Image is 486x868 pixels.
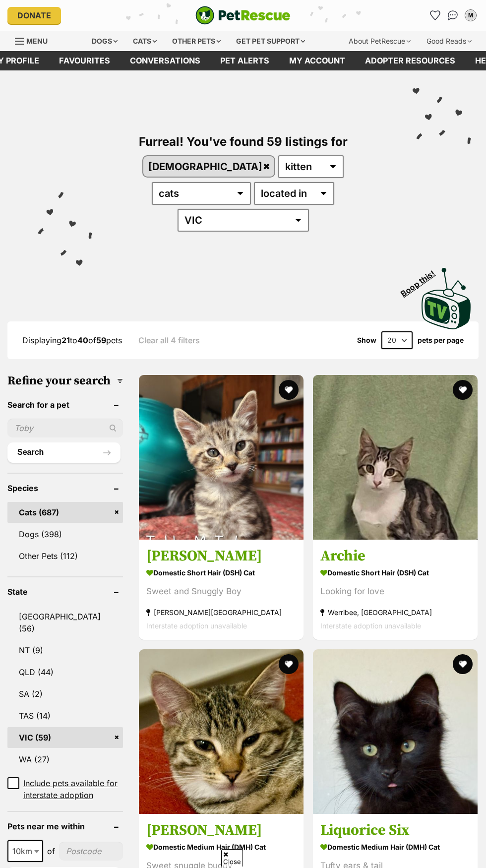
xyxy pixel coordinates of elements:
[139,649,304,814] img: Sheldon Six - Domestic Medium Hair (DMH) Cat
[7,840,43,862] span: 10km
[355,51,465,70] a: Adopter resources
[22,335,122,345] span: Displaying to of pets
[7,705,123,726] a: TAS (14)
[7,683,123,704] a: SA (2)
[448,10,458,20] img: chat-41dd97257d64d25036548639549fe6c8038ab92f7586957e7f3b1b290dea8141.svg
[7,822,123,831] header: Pets near me within
[59,842,123,861] input: postcode
[313,649,478,814] img: Liquorice Six - Domestic Medium Hair (DMH) Cat
[7,727,123,748] a: VIC (59)
[7,749,123,770] a: WA (27)
[146,585,296,598] div: Sweet and Snuggly Boy
[146,821,296,840] h3: [PERSON_NAME]
[26,37,48,45] span: Menu
[23,777,123,801] span: Include pets available for interstate adoption
[77,335,88,345] strong: 40
[418,336,464,344] label: pets per page
[320,565,470,580] strong: Domestic Short Hair (DSH) Cat
[139,375,304,540] img: Tabby McTat - Domestic Short Hair (DSH) Cat
[146,606,296,619] strong: [PERSON_NAME][GEOGRAPHIC_DATA]
[422,268,471,329] img: PetRescue TV logo
[229,31,312,51] div: Get pet support
[7,587,123,596] header: State
[313,375,478,540] img: Archie - Domestic Short Hair (DSH) Cat
[7,640,123,661] a: NT (9)
[466,10,476,20] div: M
[8,844,42,858] span: 10km
[7,502,123,523] a: Cats (687)
[195,6,291,25] img: logo-cat-932fe2b9b8326f06289b0f2fb663e598f794de774fb13d1741a6617ecf9a85b4.svg
[139,134,348,149] span: Furreal! You've found 59 listings for
[342,31,418,51] div: About PetRescue
[453,380,473,400] button: favourite
[7,7,61,24] a: Donate
[7,546,123,566] a: Other Pets (112)
[146,840,296,854] strong: Domestic Medium Hair (DMH) Cat
[7,374,123,388] h3: Refine your search
[427,7,479,23] ul: Account quick links
[165,31,228,51] div: Other pets
[96,335,106,345] strong: 59
[85,31,124,51] div: Dogs
[422,259,471,331] a: Boop this!
[7,484,123,493] header: Species
[210,51,279,70] a: Pet alerts
[279,380,299,400] button: favourite
[357,336,376,344] span: Show
[320,585,470,598] div: Looking for love
[7,662,123,682] a: QLD (44)
[427,7,443,23] a: Favourites
[320,606,470,619] strong: Werribee, [GEOGRAPHIC_DATA]
[7,606,123,639] a: [GEOGRAPHIC_DATA] (56)
[146,565,296,580] strong: Domestic Short Hair (DSH) Cat
[320,621,421,630] span: Interstate adoption unavailable
[279,654,299,674] button: favourite
[146,547,296,565] h3: [PERSON_NAME]
[15,31,55,49] a: Menu
[139,539,304,640] a: [PERSON_NAME] Domestic Short Hair (DSH) Cat Sweet and Snuggly Boy [PERSON_NAME][GEOGRAPHIC_DATA] ...
[195,6,291,25] a: PetRescue
[7,419,123,437] input: Toby
[453,654,473,674] button: favourite
[49,51,120,70] a: Favourites
[399,262,445,298] span: Boop this!
[313,539,478,640] a: Archie Domestic Short Hair (DSH) Cat Looking for love Werribee, [GEOGRAPHIC_DATA] Interstate adop...
[7,777,123,801] a: Include pets available for interstate adoption
[279,51,355,70] a: My account
[47,845,55,857] span: of
[221,849,243,867] span: Close
[126,31,164,51] div: Cats
[7,400,123,409] header: Search for a pet
[143,156,274,177] a: [DEMOGRAPHIC_DATA]
[320,821,470,840] h3: Liquorice Six
[420,31,479,51] div: Good Reads
[463,7,479,23] button: My account
[120,51,210,70] a: conversations
[146,621,247,630] span: Interstate adoption unavailable
[320,547,470,565] h3: Archie
[61,335,70,345] strong: 21
[445,7,461,23] a: Conversations
[320,840,470,854] strong: Domestic Medium Hair (DMH) Cat
[7,524,123,545] a: Dogs (398)
[138,336,200,345] a: Clear all 4 filters
[7,442,121,462] button: Search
